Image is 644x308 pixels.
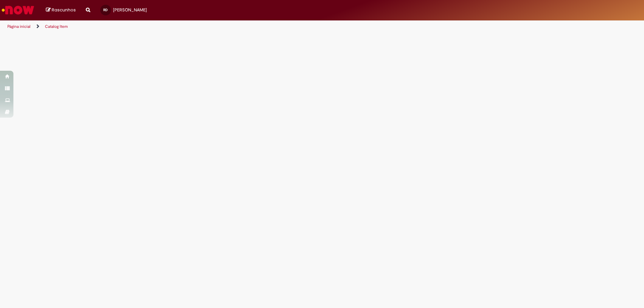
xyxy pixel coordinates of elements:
a: Página inicial [7,24,31,29]
a: Rascunhos [46,7,76,13]
img: ServiceNow [1,3,35,17]
span: RD [103,8,108,12]
ul: Trilhas de página [5,20,424,33]
a: Catalog Item [45,24,68,29]
span: [PERSON_NAME] [113,7,147,13]
span: Rascunhos [52,7,76,13]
